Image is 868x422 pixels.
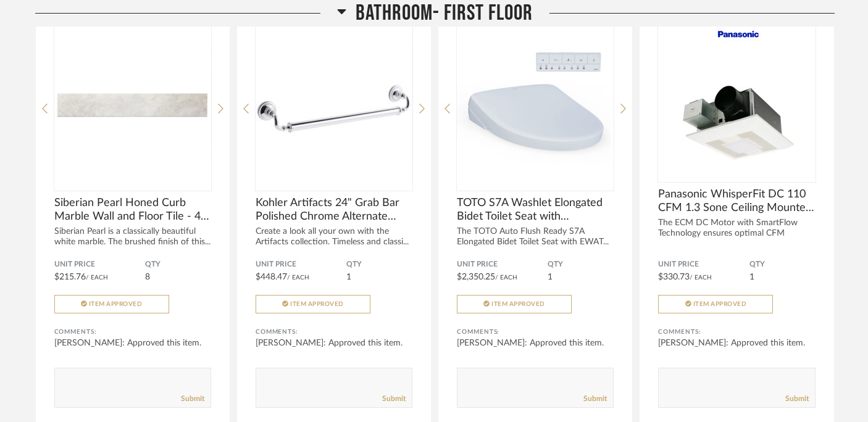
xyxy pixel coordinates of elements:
[54,326,211,338] div: Comments:
[54,27,211,181] img: undefined
[658,273,690,281] span: $330.73
[457,337,614,349] div: [PERSON_NAME]: Approved this item.
[658,188,815,215] span: Panasonic WhisperFit DC 110 CFM 1.3 Sone Ceiling Mounted Bath Exhaust Fan with Energy Star Rating...
[256,295,370,313] button: Item Approved
[54,295,169,313] button: Item Approved
[693,301,747,307] span: Item Approved
[583,394,607,404] a: Submit
[256,27,412,181] div: 0
[346,260,412,270] span: QTY
[54,196,211,223] span: Siberian Pearl Honed Curb Marble Wall and Floor Tile - 42 x 6.5 x .75 in.
[749,260,816,270] span: QTY
[548,260,614,270] span: QTY
[256,226,412,247] div: Create a look all your own with the Artifacts collection. Timeless and classi...
[256,326,412,338] div: Comments:
[457,196,614,223] span: TOTO S7A Washlet Elongated Bidet Toilet Seat with EWATER+ Wand / Bowl Cleaning, Auto Open / Close...
[181,394,204,404] a: Submit
[54,337,211,349] div: [PERSON_NAME]: Approved this item.
[457,27,614,181] div: 0
[457,27,614,181] img: undefined
[548,273,553,281] span: 1
[457,260,548,270] span: Unit Price
[54,273,86,281] span: $215.76
[54,226,211,247] div: Siberian Pearl is a classically beautiful white marble. The brushed finish of this...
[54,260,145,270] span: Unit Price
[256,337,412,349] div: [PERSON_NAME]: Approved this item.
[658,27,815,181] img: undefined
[491,301,545,307] span: Item Approved
[457,226,614,247] div: The TOTO Auto Flush Ready S7A Elongated Bidet Toilet Seat with EWAT...
[658,326,815,338] div: Comments:
[658,337,815,349] div: [PERSON_NAME]: Approved this item.
[495,275,517,281] span: / Each
[457,273,495,281] span: $2,350.25
[89,301,143,307] span: Item Approved
[256,260,346,270] span: Unit Price
[290,301,344,307] span: Item Approved
[658,295,773,313] button: Item Approved
[658,218,815,249] div: The ECM DC Motor with SmartFlow Technology ensures optimal CFM outpu...
[749,273,754,281] span: 1
[145,260,211,270] span: QTY
[145,273,150,281] span: 8
[457,326,614,338] div: Comments:
[256,27,412,181] img: undefined
[690,275,712,281] span: / Each
[457,295,572,313] button: Item Approved
[256,196,412,223] span: Kohler Artifacts 24" Grab Bar Polished Chrome Alternate Image Alternate Image Alternate Image Koh...
[287,275,309,281] span: / Each
[382,394,406,404] a: Submit
[54,27,211,181] div: 0
[346,273,351,281] span: 1
[658,260,749,270] span: Unit Price
[256,273,287,281] span: $448.47
[785,394,809,404] a: Submit
[86,275,108,281] span: / Each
